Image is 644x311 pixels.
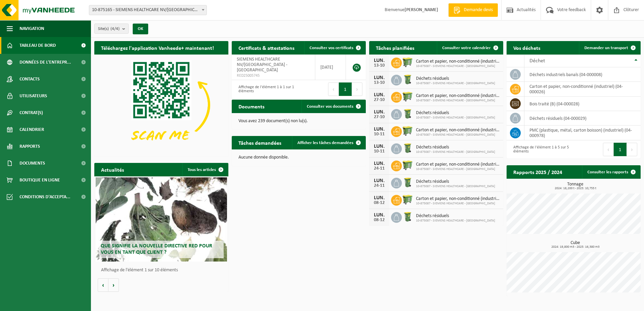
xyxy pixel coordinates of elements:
img: Download de VHEPlus App [94,55,228,155]
span: Carton et papier, non-conditionné (industriel) [416,128,500,133]
div: 13-10 [373,80,386,85]
span: Données de l'entrepr... [20,54,71,71]
a: Demander un transport [579,41,640,55]
a: Consulter vos certificats [304,41,365,55]
div: 10-11 [373,132,386,137]
button: Volgende [108,278,119,292]
span: 10-875087 - SIEMENS HEALTHCARE - [GEOGRAPHIC_DATA] [416,150,495,154]
td: bois traité (B) (04-000028) [524,97,641,111]
a: Consulter vos documents [301,100,365,113]
span: 10-875087 - SIEMENS HEALTHCARE - [GEOGRAPHIC_DATA] [416,184,495,188]
div: Affichage de l'élément 1 à 5 sur 5 éléments [510,142,570,157]
img: WB-0660-HPE-GN-51 [402,91,413,102]
span: Rapports [20,138,40,155]
h2: Téléchargez l'application Vanheede+ maintenant! [94,41,221,54]
span: Carton et papier, non-conditionné (industriel) [416,196,500,202]
span: Boutique en ligne [20,172,60,188]
h2: Tâches demandées [232,136,288,149]
span: Site(s) [98,24,120,34]
div: 24-11 [373,166,386,171]
td: déchets industriels banals (04-000008) [524,67,641,82]
img: WB-0660-HPE-GN-51 [402,57,413,68]
span: Contacts [20,71,40,88]
p: Aucune donnée disponible. [238,155,359,160]
span: Utilisateurs [20,88,47,104]
div: Affichage de l'élément 1 à 1 sur 1 éléments [235,82,295,97]
span: 10-875087 - SIEMENS HEALTHCARE - [GEOGRAPHIC_DATA] [416,116,495,120]
div: 27-10 [373,115,386,119]
span: 10-875087 - SIEMENS HEALTHCARE - [GEOGRAPHIC_DATA] [416,64,500,68]
a: Consulter votre calendrier [437,41,503,55]
div: LUN. [373,212,386,218]
img: WB-0240-HPE-GN-51 [402,142,413,154]
div: LUN. [373,109,386,115]
button: Previous [603,143,614,156]
span: Consulter votre calendrier [442,46,491,50]
span: 10-875087 - SIEMENS HEALTHCARE - [GEOGRAPHIC_DATA] [416,81,495,85]
div: LUN. [373,92,386,98]
button: Previous [328,82,339,96]
img: WB-0660-HPE-GN-51 [402,160,413,171]
div: LUN. [373,58,386,63]
span: Consulter vos certificats [310,46,353,50]
a: Consulter les rapports [582,165,640,179]
h3: Cube [510,241,641,249]
button: OK [133,24,148,34]
div: LUN. [373,75,386,80]
h2: Vos déchets [507,41,547,54]
span: 2024: 18,200 t - 2025: 10,755 t [510,187,641,190]
span: Calendrier [20,121,44,138]
div: LUN. [373,195,386,201]
h2: Rapports 2025 / 2024 [507,165,569,178]
td: déchets résiduels (04-000029) [524,111,641,126]
div: 08-12 [373,201,386,205]
td: PMC (plastique, métal, carton boisson) (industriel) (04-000978) [524,126,641,140]
img: WB-0660-HPE-GN-51 [402,125,413,137]
button: Next [352,82,362,96]
span: Carton et papier, non-conditionné (industriel) [416,59,500,64]
span: 10-875087 - SIEMENS HEALTHCARE - [GEOGRAPHIC_DATA] [416,133,500,137]
button: Vorige [98,278,108,292]
span: Demande devis [462,7,494,13]
span: Carton et papier, non-conditionné (industriel) [416,162,500,167]
h2: Certificats & attestations [232,41,301,54]
h2: Documents [232,100,271,113]
span: RED25005745 [237,73,310,78]
a: Que signifie la nouvelle directive RED pour vous en tant que client ? [96,177,227,262]
a: Afficher les tâches demandées [292,136,365,149]
img: WB-0240-HPE-GN-51 [402,211,413,222]
button: Site(s)(4/4) [94,24,129,34]
span: 10-875165 - SIEMENS HEALTHCARE NV/SA - HUIZINGEN [89,5,206,15]
span: Déchet [529,58,545,64]
span: Déchets résiduels [416,213,495,219]
a: Demande devis [448,3,498,17]
span: 10-875087 - SIEMENS HEALTHCARE - [GEOGRAPHIC_DATA] [416,219,495,223]
h2: Tâches planifiées [369,41,421,54]
h2: Actualités [94,163,131,176]
img: WB-0240-HPE-GN-51 [402,74,413,85]
div: LUN. [373,127,386,132]
span: 10-875087 - SIEMENS HEALTHCARE - [GEOGRAPHIC_DATA] [416,99,500,103]
div: 24-11 [373,183,386,188]
span: Demander un transport [584,46,628,50]
p: Affichage de l'élément 1 sur 10 éléments [101,268,225,273]
div: LUN. [373,144,386,149]
span: Déchets résiduels [416,76,495,81]
div: 13-10 [373,63,386,68]
span: 2024: 19,800 m3 - 2025: 16,380 m3 [510,245,641,249]
span: Conditions d'accepta... [20,188,70,205]
div: 10-11 [373,149,386,154]
div: 08-12 [373,218,386,222]
div: LUN. [373,161,386,166]
span: Déchets résiduels [416,110,495,116]
span: 10-875165 - SIEMENS HEALTHCARE NV/SA - HUIZINGEN [89,5,207,15]
span: Que signifie la nouvelle directive RED pour vous en tant que client ? [101,243,212,255]
a: Tous les articles [182,163,228,176]
count: (4/4) [110,27,120,31]
img: WB-0660-HPE-GN-51 [402,194,413,205]
span: Tableau de bord [20,37,56,54]
span: 10-875087 - SIEMENS HEALTHCARE - [GEOGRAPHIC_DATA] [416,202,500,206]
img: WB-0240-HPE-GN-51 [402,177,413,188]
button: Next [627,143,637,156]
button: 1 [614,143,627,156]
